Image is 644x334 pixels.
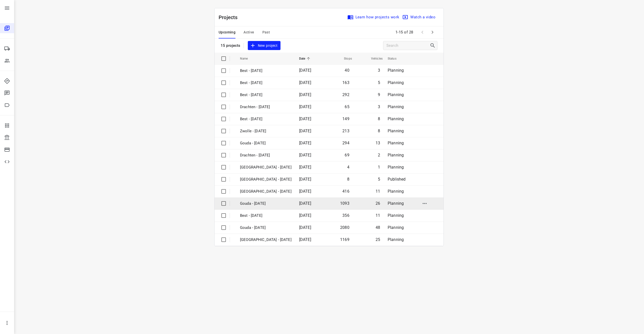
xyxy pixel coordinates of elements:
[376,213,380,218] span: 11
[219,29,235,35] span: Upcoming
[376,201,380,206] span: 26
[388,177,406,182] span: Published
[388,56,403,62] span: Status
[299,92,311,97] span: [DATE]
[240,152,292,158] p: Drachten - Thursday
[388,189,404,194] span: Planning
[299,189,311,194] span: [DATE]
[251,43,277,49] span: New project
[376,141,380,145] span: 13
[299,80,311,85] span: [DATE]
[342,116,349,121] span: 149
[240,56,255,62] span: Name
[388,116,404,121] span: Planning
[388,225,404,230] span: Planning
[240,189,292,194] p: Zwolle - Thursday
[240,80,292,86] p: Best - Thursday
[299,104,311,109] span: [DATE]
[299,165,311,170] span: [DATE]
[248,41,280,50] button: New project
[240,104,292,110] p: Drachten - Friday
[378,116,380,121] span: 8
[299,177,311,182] span: [DATE]
[378,165,380,170] span: 1
[345,153,349,157] span: 69
[378,104,380,109] span: 3
[240,177,292,182] p: Gemeente Rotterdam - Thursday
[240,92,292,98] p: Best - Tuesday
[378,129,380,133] span: 8
[240,116,292,122] p: Best - Friday
[299,68,311,73] span: [DATE]
[244,29,254,35] span: Active
[430,43,437,49] div: Search
[388,213,404,218] span: Planning
[342,80,349,85] span: 163
[345,68,349,73] span: 40
[299,153,311,157] span: [DATE]
[262,29,270,35] span: Past
[388,141,404,145] span: Planning
[378,80,380,85] span: 5
[378,153,380,157] span: 2
[342,129,349,133] span: 213
[427,27,437,37] span: Next Page
[299,129,311,133] span: [DATE]
[299,213,311,218] span: [DATE]
[337,56,352,62] span: Stops
[221,43,240,48] p: 15 projects
[240,68,292,74] p: Best - Friday
[386,42,430,50] input: Search projects
[342,213,349,218] span: 356
[240,237,292,243] p: Zwolle - Wednesday
[299,237,311,242] span: [DATE]
[299,225,311,230] span: [DATE]
[342,189,349,194] span: 416
[240,140,292,146] p: Gouda - Friday
[219,14,242,21] p: Projects
[347,165,349,170] span: 4
[340,201,349,206] span: 1093
[342,141,349,145] span: 294
[378,177,380,182] span: 5
[365,56,383,62] span: Vehicles
[240,201,292,206] p: Gouda - [DATE]
[388,92,404,97] span: Planning
[299,141,311,145] span: [DATE]
[388,153,404,157] span: Planning
[417,27,427,37] span: Previous Page
[388,80,404,85] span: Planning
[340,237,349,242] span: 1169
[376,225,380,230] span: 48
[388,165,404,170] span: Planning
[388,104,404,109] span: Planning
[299,201,311,206] span: [DATE]
[340,225,349,230] span: 2080
[378,92,380,97] span: 9
[378,68,380,73] span: 3
[345,104,349,109] span: 65
[388,237,404,242] span: Planning
[342,92,349,97] span: 292
[240,225,292,231] p: Gouda - Wednesday
[347,177,349,182] span: 8
[376,237,380,242] span: 25
[393,27,415,38] span: 1-15 of 28
[240,128,292,134] p: Zwolle - Friday
[388,201,404,206] span: Planning
[240,213,292,219] p: Best - [DATE]
[299,56,312,62] span: Date
[299,116,311,121] span: [DATE]
[388,129,404,133] span: Planning
[240,164,292,170] p: Antwerpen - Thursday
[376,189,380,194] span: 11
[388,68,404,73] span: Planning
